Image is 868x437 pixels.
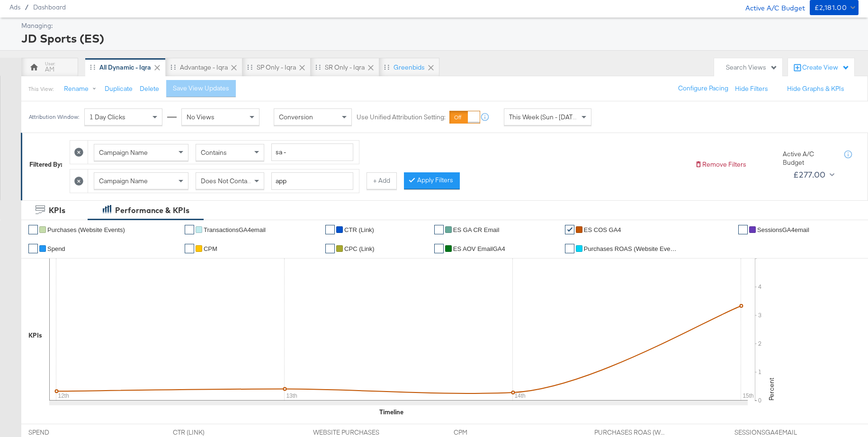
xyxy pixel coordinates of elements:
[565,225,574,234] a: ✔
[357,113,446,122] label: Use Unified Attribution Setting:
[201,177,252,185] span: Does Not Contain
[28,428,99,437] span: SPEND
[453,245,505,252] span: ES AOV EmailGA4
[47,226,125,233] span: Purchases (Website Events)
[767,378,776,401] text: Percent
[115,205,189,216] div: Performance & KPIs
[201,148,227,157] span: Contains
[170,64,176,70] div: Drag to reorder tab
[271,172,353,190] input: Enter a search term
[594,428,665,437] span: PURCHASES ROAS (WEBSITE EVENTS)
[325,244,335,253] a: ✔
[105,84,133,93] button: Duplicate
[49,205,65,216] div: KPIs
[814,2,847,14] div: £2,181.00
[185,244,194,253] a: ✔
[783,150,835,167] div: Active A/C Budget
[9,3,20,11] span: Ads
[99,177,148,185] span: Campaign Name
[140,84,159,93] button: Delete
[257,63,296,72] div: SP only - Iqra
[173,428,244,437] span: CTR (LINK)
[90,64,95,70] div: Drag to reorder tab
[793,168,826,182] div: £277.00
[726,63,778,72] div: Search Views
[394,63,425,72] div: Greenbids
[315,64,321,70] div: Drag to reorder tab
[325,63,365,72] div: SR only - Iqra
[45,65,54,74] div: AM
[757,226,809,233] span: SessionsGA4email
[99,148,148,157] span: Campaign Name
[802,63,850,72] div: Create View
[21,21,856,30] div: Managing:
[247,64,252,70] div: Drag to reorder tab
[57,80,107,98] button: Rename
[28,114,80,120] div: Attribution Window:
[344,245,375,252] span: CPC (Link)
[509,113,580,121] span: This Week (Sun - [DATE])
[565,244,574,253] a: ✔
[584,245,679,252] span: Purchases ROAS (Website Events)
[344,226,374,233] span: CTR (Link)
[89,113,125,121] span: 1 Day Clicks
[204,226,266,233] span: TransactionsGA4email
[187,113,215,121] span: No Views
[434,225,444,234] a: ✔
[738,225,748,234] a: ✔
[787,84,844,93] button: Hide Graphs & KPIs
[453,226,500,233] span: ES GA CR email
[325,225,335,234] a: ✔
[21,30,856,46] div: JD Sports (ES)
[204,245,217,252] span: CPM
[279,113,313,121] span: Conversion
[404,172,460,189] button: Apply Filters
[384,64,389,70] div: Drag to reorder tab
[671,80,735,97] button: Configure Pacing
[735,84,768,93] button: Hide Filters
[271,143,353,161] input: Enter a search term
[584,226,621,233] span: ES COS GA4
[28,244,38,253] a: ✔
[29,160,63,169] div: Filtered By:
[99,63,151,72] div: All Dynamic - Iqra
[33,3,66,11] a: Dashboard
[180,63,228,72] div: Advantage - Iqra
[789,167,837,182] button: £277.00
[379,408,403,417] div: Timeline
[734,428,805,437] span: SESSIONSGA4EMAIL
[313,428,384,437] span: WEBSITE PURCHASES
[454,428,525,437] span: CPM
[434,244,444,253] a: ✔
[20,3,33,11] span: /
[28,225,38,234] a: ✔
[185,225,194,234] a: ✔
[28,85,54,93] div: This View:
[367,172,397,189] button: + Add
[695,160,746,169] button: Remove Filters
[47,245,65,252] span: Spend
[28,331,42,340] div: KPIs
